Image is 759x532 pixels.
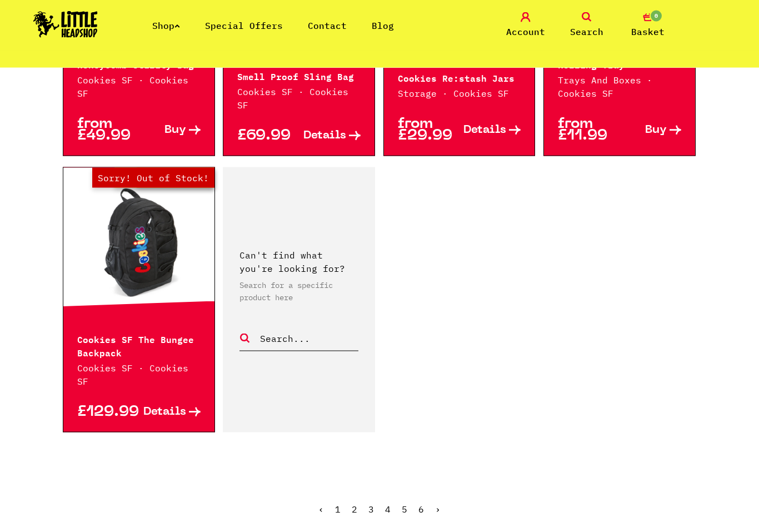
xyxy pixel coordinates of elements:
[620,12,676,38] a: 0 Basket
[645,125,667,136] span: Buy
[237,85,361,112] p: Cookies SF · Cookies SF
[398,71,521,84] p: Cookies Re:stash Jars
[205,20,283,31] a: Special Offers
[559,12,615,38] a: Search
[620,118,681,142] a: Buy
[435,504,441,515] a: Next »
[631,25,665,38] span: Basket
[77,361,201,388] p: Cookies SF · Cookies SF
[318,504,324,515] span: ‹
[164,125,186,136] span: Buy
[308,20,347,31] a: Contact
[318,505,324,514] li: « Previous
[139,118,201,142] a: Buy
[570,25,603,38] span: Search
[372,20,394,31] a: Blog
[650,9,663,23] span: 0
[139,406,201,418] a: Details
[152,20,180,31] a: Shop
[385,504,391,515] a: 4
[143,406,186,418] span: Details
[92,168,214,188] span: Sorry! Out of Stock!
[352,504,357,515] a: 2
[402,504,407,515] a: 5
[558,118,620,142] p: from £11.99
[368,504,374,515] a: 3
[33,11,98,38] img: Little Head Shop Logo
[77,332,201,359] p: Cookies SF The Bungee Backpack
[77,118,139,142] p: from £49.99
[239,279,358,304] p: Search for a specific product here
[63,187,214,299] a: Out of Stock Hurry! Low Stock Sorry! Out of Stock!
[463,125,506,136] span: Details
[237,56,361,82] p: Cookies Rack Pack Smell Proof Sling Bag
[237,130,299,142] p: £69.99
[460,118,521,142] a: Details
[77,73,201,100] p: Cookies SF · Cookies SF
[398,118,460,142] p: from £29.99
[335,504,341,515] span: 1
[259,331,358,346] input: Search...
[558,73,681,100] p: Trays And Boxes · Cookies SF
[418,504,424,515] a: 6
[299,130,361,142] a: Details
[303,130,346,142] span: Details
[77,406,139,418] p: £129.99
[506,25,545,38] span: Account
[239,248,358,275] p: Can't find what you're looking for?
[398,87,521,100] p: Storage · Cookies SF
